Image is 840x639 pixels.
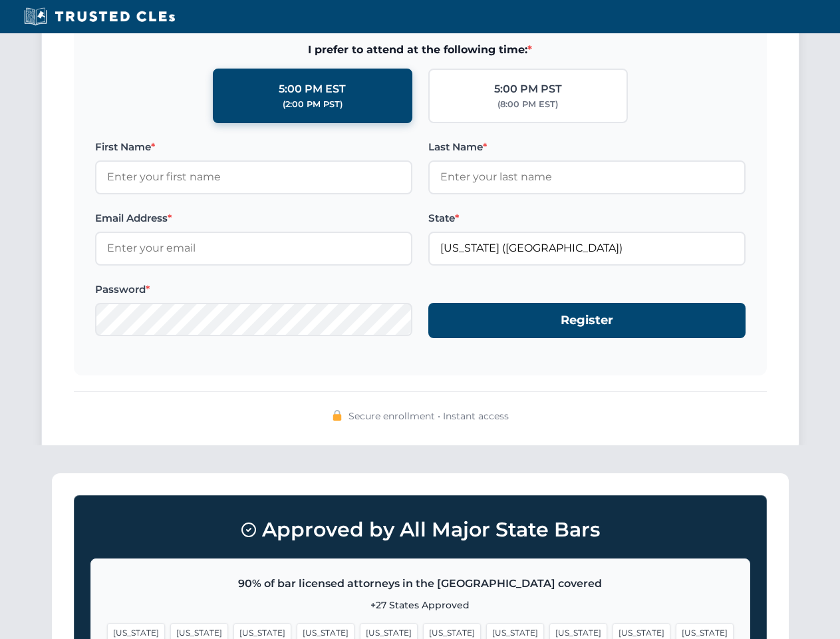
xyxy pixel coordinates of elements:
[349,409,509,423] span: Secure enrollment • Instant access
[494,81,562,98] div: 5:00 PM PST
[428,160,746,194] input: Enter your last name
[279,81,346,98] div: 5:00 PM EST
[332,410,343,421] img: 🔒
[95,210,412,226] label: Email Address
[428,303,746,338] button: Register
[95,232,412,265] input: Enter your email
[95,160,412,194] input: Enter your first name
[20,7,179,27] img: Trusted CLEs
[283,98,343,111] div: (2:00 PM PST)
[497,98,558,111] div: (8:00 PM EST)
[428,232,746,265] input: Florida (FL)
[107,575,734,592] p: 90% of bar licensed attorneys in the [GEOGRAPHIC_DATA] covered
[95,41,746,59] span: I prefer to attend at the following time:
[90,512,750,548] h3: Approved by All Major State Bars
[107,598,734,612] p: +27 States Approved
[95,139,412,155] label: First Name
[95,282,412,298] label: Password
[428,210,746,226] label: State
[428,139,746,155] label: Last Name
